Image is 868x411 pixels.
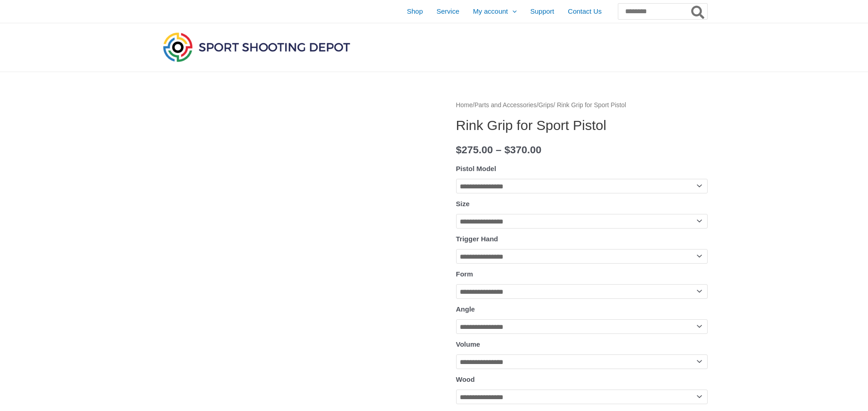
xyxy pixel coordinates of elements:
[456,144,462,156] span: $
[456,305,475,313] label: Angle
[456,144,493,156] bdi: 275.00
[539,102,554,109] a: Grips
[161,30,352,64] img: Sport Shooting Depot
[689,4,707,19] button: Search
[456,375,475,383] label: Wood
[456,99,708,111] nav: Breadcrumb
[504,144,510,156] span: $
[456,270,473,278] label: Form
[456,102,473,109] a: Home
[496,144,502,156] span: –
[456,200,470,208] label: Size
[456,235,498,243] label: Trigger Hand
[456,340,480,348] label: Volume
[456,117,708,134] h1: Rink Grip for Sport Pistol
[456,165,496,172] label: Pistol Model
[504,144,541,156] bdi: 370.00
[474,102,537,109] a: Parts and Accessories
